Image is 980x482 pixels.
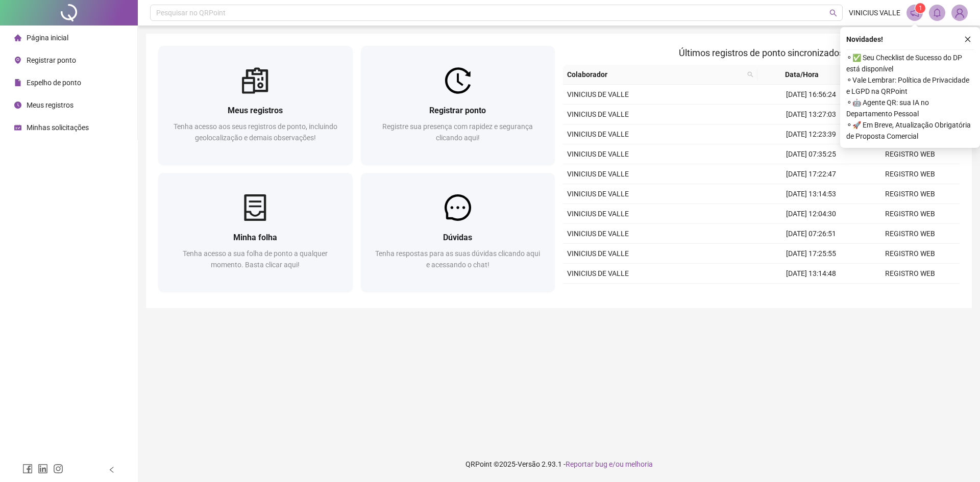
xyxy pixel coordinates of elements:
span: instagram [53,464,63,474]
span: Colaborador [567,69,743,80]
td: [DATE] 16:56:24 [762,85,861,105]
span: Meus registros [27,101,73,109]
sup: 1 [915,3,925,13]
span: VINICIUS DE VALLE [567,249,629,258]
span: VINICIUS DE VALLE [567,269,629,277]
span: file [14,79,21,86]
span: ⚬ 🤖 Agente QR: sua IA no Departamento Pessoal [846,97,974,119]
img: 87292 [952,5,967,20]
td: [DATE] 07:35:25 [762,144,861,164]
td: [DATE] 07:26:51 [762,224,861,244]
footer: QRPoint © 2025 - 2.93.1 - [138,446,980,482]
span: VINICIUS DE VALLE [567,210,629,218]
span: environment [14,57,21,64]
td: REGISTRO WEB [861,184,960,204]
span: Versão [518,460,540,468]
span: 1 [919,5,922,12]
span: Espelho de ponto [27,79,81,87]
td: REGISTRO WEB [861,284,960,303]
span: VINICIUS DE VALLE [567,90,629,98]
span: search [745,67,755,82]
td: [DATE] 13:14:53 [762,184,861,204]
span: Tenha respostas para as suas dúvidas clicando aqui e acessando o chat! [375,249,540,269]
span: Últimos registros de ponto sincronizados [679,47,844,58]
span: Tenha acesso aos seus registros de ponto, incluindo geolocalização e demais observações! [174,122,337,142]
td: [DATE] 12:23:39 [762,124,861,144]
a: DúvidasTenha respostas para as suas dúvidas clicando aqui e acessando o chat! [361,173,555,292]
span: ⚬ 🚀 Em Breve, Atualização Obrigatória de Proposta Comercial [846,119,974,142]
span: search [747,71,753,78]
td: [DATE] 17:25:55 [762,244,861,264]
span: Registrar ponto [27,56,76,64]
span: schedule [14,124,21,131]
span: Reportar bug e/ou melhoria [566,460,653,468]
td: REGISTRO WEB [861,164,960,184]
span: Minha folha [233,233,277,242]
span: Registre sua presença com rapidez e segurança clicando aqui! [382,122,533,142]
span: notification [910,8,919,17]
span: linkedin [38,464,48,474]
td: REGISTRO WEB [861,204,960,224]
span: left [108,466,115,473]
span: Minhas solicitações [27,123,89,132]
span: VINICIUS DE VALLE [567,110,629,118]
span: Tenha acesso a sua folha de ponto a qualquer momento. Basta clicar aqui! [183,249,328,269]
th: Data/Hora [757,65,855,85]
span: clock-circle [14,102,21,109]
td: [DATE] 12:04:30 [762,204,861,224]
span: close [964,36,971,43]
span: bell [933,8,942,17]
span: ⚬ ✅ Seu Checklist de Sucesso do DP está disponível [846,52,974,74]
td: REGISTRO WEB [861,264,960,284]
span: VINICIUS DE VALLE [567,130,629,138]
td: REGISTRO WEB [861,224,960,244]
a: Registrar pontoRegistre sua presença com rapidez e segurança clicando aqui! [361,46,555,165]
span: VINICIUS VALLE [849,7,900,18]
a: Minha folhaTenha acesso a sua folha de ponto a qualquer momento. Basta clicar aqui! [158,173,353,292]
td: REGISTRO WEB [861,144,960,164]
span: VINICIUS DE VALLE [567,190,629,198]
span: VINICIUS DE VALLE [567,230,629,238]
span: Novidades ! [846,34,883,45]
a: Meus registrosTenha acesso aos seus registros de ponto, incluindo geolocalização e demais observa... [158,46,353,165]
td: [DATE] 13:14:48 [762,264,861,284]
span: VINICIUS DE VALLE [567,150,629,158]
span: Meus registros [228,106,283,115]
td: [DATE] 13:27:03 [762,105,861,124]
td: REGISTRO WEB [861,244,960,264]
span: Registrar ponto [429,106,486,115]
span: VINICIUS DE VALLE [567,170,629,178]
span: facebook [22,464,33,474]
span: Dúvidas [443,233,472,242]
td: [DATE] 17:22:47 [762,164,861,184]
span: ⚬ Vale Lembrar: Política de Privacidade e LGPD na QRPoint [846,74,974,97]
span: search [829,9,837,17]
span: Página inicial [27,34,68,42]
span: Data/Hora [762,69,843,80]
td: [DATE] 12:03:02 [762,284,861,303]
span: home [14,34,21,41]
